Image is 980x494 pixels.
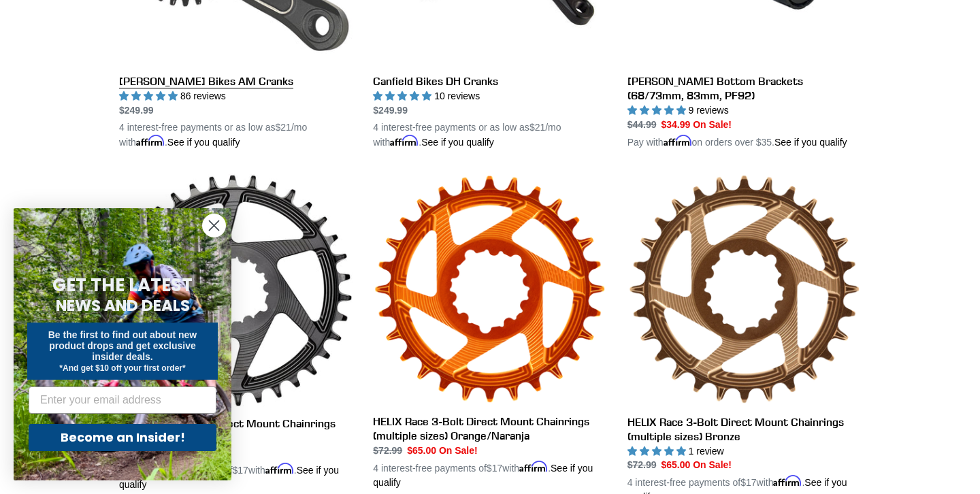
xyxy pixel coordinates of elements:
button: Become an Insider! [29,424,216,451]
span: GET THE LATEST [52,273,193,297]
input: Enter your email address [29,386,216,414]
button: Close dialog [202,214,226,237]
span: *And get $10 off your first order* [59,363,185,373]
span: Be the first to find out about new product drops and get exclusive insider deals. [48,329,197,362]
span: NEWS AND DEALS [56,295,190,316]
